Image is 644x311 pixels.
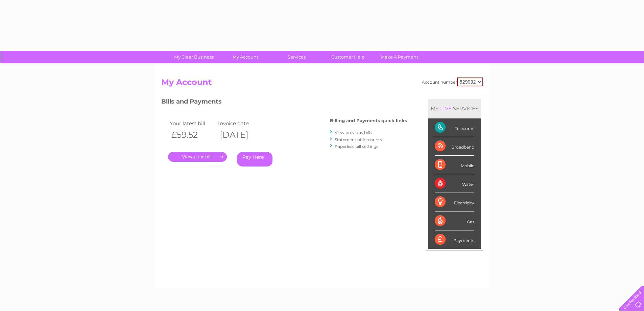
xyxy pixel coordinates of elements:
div: LIVE [439,105,453,112]
div: Payments [435,230,474,249]
div: Mobile [435,156,474,174]
a: My Account [217,51,273,63]
a: Make A Payment [372,51,427,63]
th: [DATE] [216,128,265,142]
a: Pay Here [237,152,272,166]
a: My Clear Business [166,51,222,63]
a: Services [269,51,325,63]
td: Your latest bill [168,119,217,128]
a: Customer Help [320,51,376,63]
h4: Billing and Payments quick links [330,118,407,123]
th: £59.52 [168,128,217,142]
a: View previous bills [335,130,372,135]
div: Account number [422,77,483,86]
a: . [168,152,227,162]
h2: My Account [161,77,483,90]
a: Statement of Accounts [335,137,382,142]
div: Gas [435,212,474,230]
h3: Bills and Payments [161,97,407,109]
div: Broadband [435,137,474,156]
div: Electricity [435,193,474,212]
div: MY SERVICES [428,99,481,118]
div: Telecoms [435,118,474,137]
td: Invoice date [216,119,265,128]
div: Water [435,174,474,193]
a: Paperless bill settings [335,144,378,149]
